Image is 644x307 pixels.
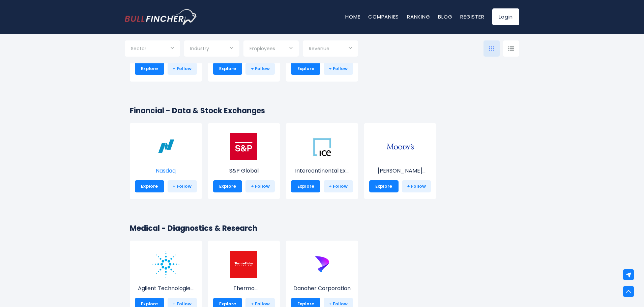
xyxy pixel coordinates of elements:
[309,43,352,55] input: Selection
[369,146,431,175] a: [PERSON_NAME] Corporation
[213,146,275,175] a: S&P Global
[213,63,242,75] a: Explore
[152,251,179,278] img: A.png
[291,284,353,293] p: Danaher Corporation
[130,105,514,116] h2: Financial - Data & Stock Exchanges
[245,180,275,192] a: + Follow
[407,13,430,20] a: Ranking
[135,180,164,192] a: Explore
[460,13,484,20] a: Register
[130,223,514,234] h2: Medical - Diagnostics & Research
[152,133,179,160] img: NDAQ.png
[230,133,257,160] img: SPGI.png
[213,180,242,192] a: Explore
[291,180,320,192] a: Explore
[309,133,335,160] img: ICE.png
[131,45,146,52] span: Sector
[190,43,233,55] input: Selection
[190,45,209,52] span: Industry
[492,8,519,25] a: Login
[368,13,399,20] a: Companies
[135,146,197,175] a: Nasdaq
[387,133,414,160] img: MCO.png
[213,263,275,293] a: Thermo [PERSON_NAME] Scien...
[125,9,198,25] img: Bullfincher logo
[213,284,275,293] p: Thermo Fisher Scientific
[291,63,320,75] a: Explore
[135,63,164,75] a: Explore
[438,13,452,20] a: Blog
[168,63,197,75] a: + Follow
[213,167,275,175] p: S&P Global
[291,167,353,175] p: Intercontinental Exchange
[324,63,353,75] a: + Follow
[168,180,197,192] a: + Follow
[131,43,174,55] input: Selection
[309,45,329,52] span: Revenue
[125,9,197,25] a: Go to homepage
[245,63,275,75] a: + Follow
[369,180,399,192] a: Explore
[309,251,335,278] img: DHR.png
[250,45,275,52] span: Employees
[135,284,197,293] p: Agilent Technologies
[369,167,431,175] p: Moody's Corporation
[291,146,353,175] a: Intercontinental Ex...
[345,13,360,20] a: Home
[230,251,257,278] img: TMO.png
[508,46,514,51] img: icon-comp-list-view.svg
[135,167,197,175] p: Nasdaq
[402,180,431,192] a: + Follow
[250,43,293,55] input: Selection
[324,180,353,192] a: + Follow
[135,263,197,293] a: Agilent Technologie...
[291,263,353,293] a: Danaher Corporation
[489,46,494,51] img: icon-comp-grid.svg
